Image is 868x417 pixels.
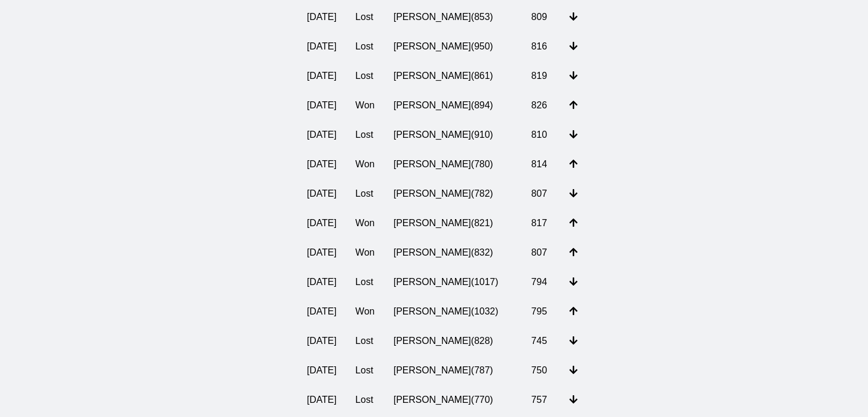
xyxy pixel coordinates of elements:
td: [PERSON_NAME] ( 894 ) [384,91,522,120]
td: [DATE] [298,297,346,326]
td: 745 [522,326,559,356]
td: [PERSON_NAME] ( 780 ) [384,150,522,179]
td: Lost [346,32,384,61]
td: [PERSON_NAME] ( 910 ) [384,120,522,150]
td: [PERSON_NAME] ( 861 ) [384,61,522,91]
td: Won [346,91,384,120]
td: Lost [346,356,384,385]
td: 807 [522,238,559,267]
td: [DATE] [298,238,346,267]
td: [DATE] [298,179,346,208]
td: [DATE] [298,61,346,91]
td: 814 [522,150,559,179]
td: 795 [522,297,559,326]
td: [PERSON_NAME] ( 950 ) [384,32,522,61]
td: [PERSON_NAME] ( 782 ) [384,179,522,208]
td: 794 [522,267,559,297]
td: 809 [522,2,559,32]
td: [PERSON_NAME] ( 787 ) [384,356,522,385]
td: [PERSON_NAME] ( 828 ) [384,326,522,356]
td: 757 [522,385,559,415]
td: 807 [522,179,559,208]
td: [PERSON_NAME] ( 1032 ) [384,297,522,326]
td: 816 [522,32,559,61]
td: [DATE] [298,32,346,61]
td: Lost [346,385,384,415]
td: Won [346,238,384,267]
td: 750 [522,356,559,385]
td: [PERSON_NAME] ( 770 ) [384,385,522,415]
td: 819 [522,61,559,91]
td: Won [346,297,384,326]
td: Won [346,208,384,238]
td: [DATE] [298,356,346,385]
td: Lost [346,61,384,91]
td: Lost [346,179,384,208]
td: [PERSON_NAME] ( 821 ) [384,208,522,238]
td: [DATE] [298,208,346,238]
td: [PERSON_NAME] ( 1017 ) [384,267,522,297]
td: 810 [522,120,559,150]
td: Lost [346,120,384,150]
td: [DATE] [298,120,346,150]
td: Lost [346,267,384,297]
td: [PERSON_NAME] ( 832 ) [384,238,522,267]
td: Lost [346,326,384,356]
td: [DATE] [298,91,346,120]
td: [DATE] [298,326,346,356]
td: 826 [522,91,559,120]
td: [PERSON_NAME] ( 853 ) [384,2,522,32]
td: [DATE] [298,385,346,415]
td: [DATE] [298,2,346,32]
td: Won [346,150,384,179]
td: Lost [346,2,384,32]
td: [DATE] [298,150,346,179]
td: 817 [522,208,559,238]
td: [DATE] [298,267,346,297]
